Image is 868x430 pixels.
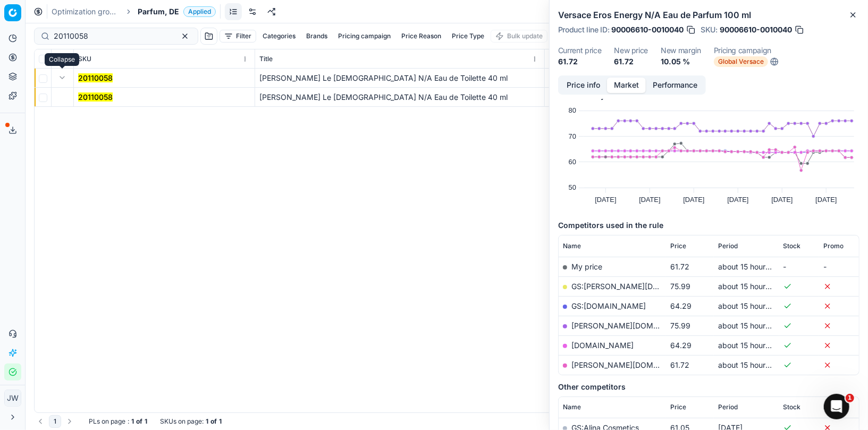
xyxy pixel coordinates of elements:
span: My price [571,262,602,271]
span: SKU : [701,26,718,33]
span: SKUs on page : [160,417,204,426]
strong: of [210,417,217,426]
span: about 15 hours ago [718,321,785,330]
button: Go to previous page [34,415,47,428]
span: about 15 hours ago [718,282,785,291]
span: 61.72 [670,262,689,271]
span: Period [718,403,738,411]
iframe: Intercom live chat [824,394,849,419]
td: - [779,257,819,276]
mark: 20110058 [78,73,113,82]
span: Promo [823,403,844,411]
span: 90006610-0010040 [720,24,792,35]
text: [DATE] [815,196,837,204]
span: Product line ID : [558,26,609,33]
strong: 1 [206,417,208,426]
a: GS:[DOMAIN_NAME] [571,301,646,310]
text: [DATE] [639,196,660,204]
button: Price Type [448,30,488,43]
button: 1 [49,415,61,428]
span: about 15 hours ago [718,262,785,271]
button: Price Reason [397,30,445,43]
span: 90006610-0010040 [611,24,684,35]
input: Search by SKU or title [54,31,170,41]
span: Applied [183,6,216,17]
button: Expand all [56,53,69,65]
h2: Versace Eros Energy N/A Eau de Parfum 100 ml [558,9,859,21]
text: 70 [569,132,576,140]
dt: New margin [661,47,701,54]
h5: Other competitors [558,382,859,392]
text: [DATE] [771,196,793,204]
text: 80 [569,106,576,114]
button: Go to next page [63,415,76,428]
nav: breadcrumb [52,6,216,17]
span: Stock [783,242,801,250]
text: [DATE] [683,196,704,204]
span: about 15 hours ago [718,341,785,350]
h5: Competitors used in the rule [558,220,859,231]
span: Promo [823,242,844,250]
nav: pagination [34,415,76,428]
strong: of [136,417,142,426]
strong: 1 [131,417,134,426]
span: Price [670,242,686,250]
button: Bulk update [491,30,547,43]
dt: New price [614,47,648,54]
dt: Pricing campaign [714,47,779,54]
a: Optimization groups [52,6,120,17]
button: Expand [56,71,69,84]
span: Period [718,242,738,250]
text: [DATE] [595,196,616,204]
span: Price [670,403,686,411]
button: Market [607,78,646,93]
span: Title [259,55,273,63]
dd: 10.05 % [661,56,701,67]
button: Brands [302,30,332,43]
span: about 15 hours ago [718,301,785,310]
span: Parfum, DE [138,6,179,17]
span: JW [5,390,21,406]
dt: Current price [558,47,601,54]
button: 20110058 [78,92,113,103]
span: about 15 hours ago [718,360,785,369]
button: 20110058 [78,73,113,83]
mark: 20110058 [78,92,113,102]
span: 75.99 [670,321,690,330]
dd: 61.72 [614,56,648,67]
span: SKU [78,55,91,63]
button: Filter [220,30,256,43]
button: Performance [646,78,704,93]
span: [PERSON_NAME] Le [DEMOGRAPHIC_DATA] N/A Eau de Toilette 40 ml [259,92,508,102]
span: 64.29 [670,301,692,310]
text: 60 [569,158,576,166]
span: Parfum, DEApplied [138,6,216,17]
span: PLs on page [89,417,125,426]
td: - [819,257,859,276]
strong: 1 [145,417,147,426]
a: [DOMAIN_NAME] [571,341,634,350]
text: [DATE] [727,196,748,204]
span: 61.72 [670,360,689,369]
button: Pricing campaign [334,30,395,43]
strong: 1 [219,417,222,426]
a: GS:[PERSON_NAME][DOMAIN_NAME] [571,282,707,291]
span: 64.29 [670,341,692,350]
span: Name [563,242,581,250]
span: Stock [783,403,801,411]
div: Collapse [45,53,79,66]
text: 50 [569,183,576,191]
button: Price info [560,78,607,93]
a: [PERSON_NAME][DOMAIN_NAME] [571,321,695,330]
button: JW [4,390,21,407]
div: : [89,417,147,426]
span: Name [563,403,581,411]
span: [PERSON_NAME] Le [DEMOGRAPHIC_DATA] N/A Eau de Toilette 40 ml [259,73,508,82]
a: [PERSON_NAME][DOMAIN_NAME] [571,360,695,369]
dd: 61.72 [558,56,601,67]
span: Global Versace [714,56,768,67]
span: 1 [846,394,854,402]
button: Categories [258,30,300,43]
span: 75.99 [670,282,690,291]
